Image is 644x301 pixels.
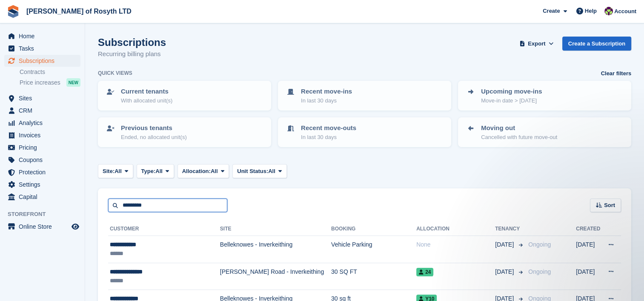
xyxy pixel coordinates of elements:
[19,179,70,190] span: Settings
[4,221,80,233] a: menu
[19,142,70,153] span: Pricing
[98,164,133,178] button: Site: All
[495,267,515,276] span: [DATE]
[585,7,597,15] span: Help
[4,191,80,203] a: menu
[4,117,80,129] a: menu
[459,82,630,110] a: Upcoming move-ins Move-in date > [DATE]
[4,43,80,54] a: menu
[268,167,275,176] span: All
[103,167,114,176] span: Site:
[4,92,80,104] a: menu
[528,40,545,48] span: Export
[614,7,636,16] span: Account
[8,210,85,219] span: Storefront
[237,167,268,176] span: Unit Status:
[121,87,172,97] p: Current tenants
[576,222,602,236] th: Created
[108,222,220,236] th: Customer
[576,236,602,263] td: [DATE]
[459,118,630,146] a: Moving out Cancelled with future move-out
[177,164,229,178] button: Allocation: All
[121,133,187,142] p: Ended, no allocated unit(s)
[4,154,80,166] a: menu
[121,123,187,133] p: Previous tenants
[19,55,70,67] span: Subscriptions
[331,263,416,290] td: 30 SQ FT
[279,82,450,110] a: Recent move-ins In last 30 days
[416,222,495,236] th: Allocation
[19,191,70,203] span: Capital
[99,82,270,110] a: Current tenants With allocated unit(s)
[19,43,70,54] span: Tasks
[220,222,331,236] th: Site
[528,268,551,275] span: Ongoing
[66,78,80,87] div: NEW
[20,78,80,87] a: Price increases NEW
[98,69,132,77] h6: Quick views
[562,37,631,51] a: Create a Subscription
[518,37,555,51] button: Export
[19,92,70,104] span: Sites
[211,167,218,176] span: All
[20,79,60,87] span: Price increases
[232,164,286,178] button: Unit Status: All
[19,117,70,129] span: Analytics
[70,221,80,232] a: Preview store
[98,37,166,48] h1: Subscriptions
[4,55,80,67] a: menu
[220,236,331,263] td: Belleknowes - Inverkeithing
[4,142,80,153] a: menu
[604,201,615,210] span: Sort
[19,221,70,233] span: Online Store
[7,5,20,18] img: stora-icon-8386f47178a22dfd0bd8f6a31ec36ba5ce8667c1dd55bd0f319d3a0aa187defe.svg
[98,49,166,59] p: Recurring billing plans
[19,166,70,178] span: Protection
[416,268,433,276] span: 24
[601,69,631,78] a: Clear filters
[4,179,80,190] a: menu
[301,123,356,133] p: Recent move-outs
[23,4,135,18] a: [PERSON_NAME] of Rosyth LTD
[301,87,352,97] p: Recent move-ins
[495,222,525,236] th: Tenancy
[481,97,542,105] p: Move-in date > [DATE]
[4,129,80,141] a: menu
[99,118,270,146] a: Previous tenants Ended, no allocated unit(s)
[19,30,70,42] span: Home
[114,167,122,176] span: All
[19,154,70,166] span: Coupons
[331,236,416,263] td: Vehicle Parking
[220,263,331,290] td: [PERSON_NAME] Road - Inverkeithing
[279,118,450,146] a: Recent move-outs In last 30 days
[481,123,557,133] p: Moving out
[331,222,416,236] th: Booking
[20,68,80,76] a: Contracts
[576,263,602,290] td: [DATE]
[604,7,613,15] img: Nina Briggs
[182,167,211,176] span: Allocation:
[301,133,356,142] p: In last 30 days
[4,166,80,178] a: menu
[121,97,172,105] p: With allocated unit(s)
[481,133,557,142] p: Cancelled with future move-out
[19,105,70,116] span: CRM
[137,164,174,178] button: Type: All
[528,241,551,248] span: Ongoing
[495,240,515,249] span: [DATE]
[4,105,80,116] a: menu
[4,30,80,42] a: menu
[141,167,156,176] span: Type:
[543,7,560,15] span: Create
[19,129,70,141] span: Invoices
[301,97,352,105] p: In last 30 days
[481,87,542,97] p: Upcoming move-ins
[416,240,495,249] div: None
[155,167,163,176] span: All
